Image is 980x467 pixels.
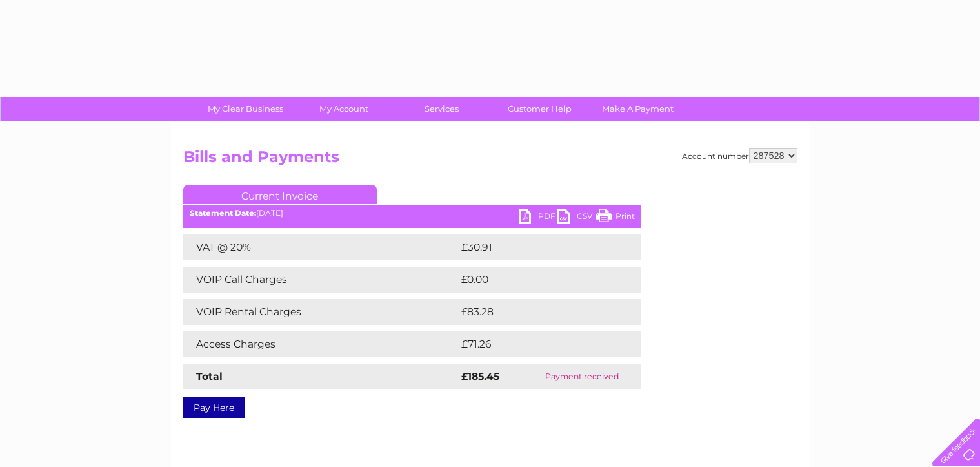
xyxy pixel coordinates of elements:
td: Access Charges [183,331,458,357]
div: Account number [682,148,797,163]
a: Services [388,97,495,121]
a: Print [596,209,635,227]
a: My Clear Business [192,97,299,121]
a: CSV [557,209,596,227]
td: VAT @ 20% [183,234,458,260]
a: Make A Payment [585,97,691,121]
strong: £185.45 [461,370,499,382]
b: Statement Date: [190,208,256,218]
td: Payment received [523,364,641,389]
div: [DATE] [183,209,641,218]
strong: Total [196,370,223,382]
a: My Account [290,97,397,121]
td: VOIP Rental Charges [183,299,458,325]
a: PDF [519,209,557,227]
a: Pay Here [183,397,245,418]
h2: Bills and Payments [183,148,797,172]
td: VOIP Call Charges [183,267,458,293]
td: £71.26 [458,331,614,357]
a: Current Invoice [183,185,377,204]
td: £0.00 [458,267,612,293]
td: £30.91 [458,234,614,260]
td: £83.28 [458,299,615,325]
a: Customer Help [486,97,593,121]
